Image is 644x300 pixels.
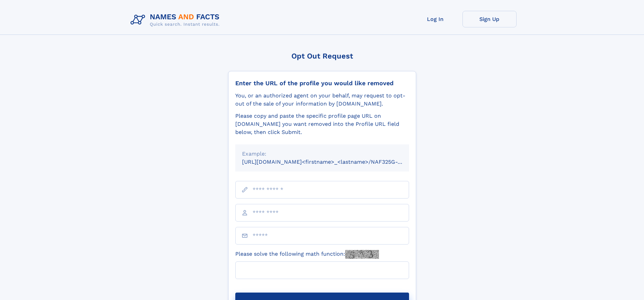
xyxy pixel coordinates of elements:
[235,92,409,108] div: You, or an authorized agent on your behalf, may request to opt-out of the sale of your informatio...
[462,11,517,27] a: Sign Up
[128,11,225,29] img: Logo Names and Facts
[228,52,416,60] div: Opt Out Request
[242,150,402,158] div: Example:
[408,11,462,27] a: Log In
[242,159,422,165] small: [URL][DOMAIN_NAME]<firstname>_<lastname>/NAF325G-xxxxxxxx
[235,79,409,87] div: Enter the URL of the profile you would like removed
[235,250,379,259] label: Please solve the following math function:
[235,112,409,136] div: Please copy and paste the specific profile page URL on [DOMAIN_NAME] you want removed into the Pr...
